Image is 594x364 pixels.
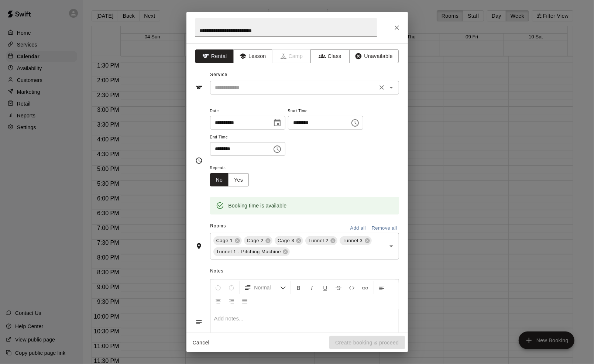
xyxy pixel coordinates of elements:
span: Camps can only be created in the Services page [272,49,311,63]
span: Tunnel 3 [340,237,366,244]
button: Choose date, selected date is Jan 6, 2026 [270,116,285,130]
button: Cancel [189,336,213,350]
button: Justify Align [238,294,251,308]
span: Service [210,72,227,77]
button: Open [386,82,396,93]
span: Normal [254,284,280,291]
button: Yes [228,173,249,187]
span: Date [210,106,285,116]
button: Rental [195,49,234,63]
button: Unavailable [349,49,399,63]
button: Redo [225,281,238,294]
span: Tunnel 1 - Pitching Machine [213,248,284,255]
button: Remove all [370,223,399,234]
button: Lesson [233,49,272,63]
button: Format Italics [306,281,318,294]
span: Cage 2 [244,237,267,244]
svg: Notes [195,319,203,326]
button: Right Align [225,294,238,308]
svg: Rooms [195,243,203,250]
div: Tunnel 2 [305,236,337,245]
div: Tunnel 3 [340,236,372,245]
span: Start Time [288,106,363,116]
span: Notes [210,265,399,277]
button: Insert Code [346,281,358,294]
span: Cage 1 [213,237,236,244]
button: Format Bold [292,281,305,294]
button: Formatting Options [241,281,289,294]
span: Tunnel 2 [305,237,332,244]
span: Rooms [210,223,226,229]
button: Class [310,49,349,63]
button: Format Underline [319,281,332,294]
div: Cage 2 [244,236,272,245]
div: Tunnel 1 - Pitching Machine [213,247,290,256]
button: Insert Link [359,281,371,294]
button: Close [390,21,404,34]
button: Format Strikethrough [332,281,345,294]
svg: Timing [195,157,203,164]
svg: Service [195,84,203,91]
button: Add all [346,223,370,234]
span: Cage 3 [275,237,297,244]
div: Cage 1 [213,236,242,245]
span: Repeats [210,163,255,173]
button: No [210,173,229,187]
button: Left Align [375,281,388,294]
button: Center Align [212,294,224,308]
div: Cage 3 [275,236,303,245]
button: Undo [212,281,224,294]
div: outlined button group [210,173,249,187]
button: Open [386,241,396,251]
div: Booking time is available [229,199,287,212]
button: Clear [377,82,387,93]
button: Choose time, selected time is 7:30 PM [348,116,363,130]
button: Choose time, selected time is 8:00 PM [270,142,285,157]
span: End Time [210,133,285,142]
